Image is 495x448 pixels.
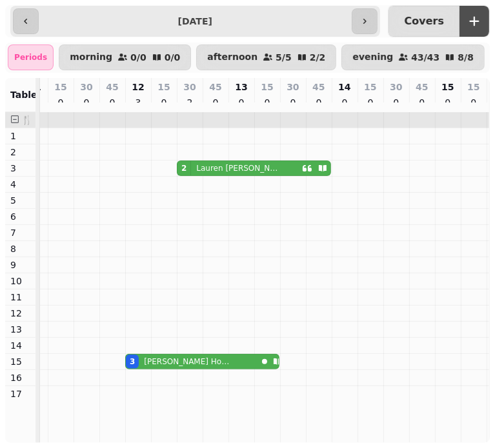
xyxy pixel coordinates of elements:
p: 15 [261,81,273,93]
p: 0 [210,96,221,109]
p: 15 [364,81,376,93]
p: 15 [10,355,30,368]
p: 3 [10,162,30,175]
p: 30 [390,81,402,93]
p: 11 [10,291,30,304]
button: afternoon5/52/2 [196,44,336,70]
p: 30 [287,81,299,93]
p: 0 / 0 [130,53,146,62]
p: 0 [81,96,92,109]
p: 5 [10,194,30,207]
p: 0 [56,96,66,109]
p: 0 [365,96,376,109]
p: 0 [288,96,298,109]
p: morning [70,52,112,63]
p: 2 / 2 [310,53,326,62]
p: 8 [10,242,30,255]
p: Lauren [PERSON_NAME] [196,163,278,173]
p: 16 [10,371,30,384]
div: 3 [130,356,135,367]
p: 2 [185,96,195,109]
p: [PERSON_NAME] Hodgkinson [144,356,230,367]
div: 2 [181,163,187,173]
p: 0 [159,96,169,109]
p: 15 [467,81,480,93]
p: Covers [405,16,444,26]
button: Covers [389,6,460,37]
p: 45 [312,81,325,93]
p: 17 [10,387,30,400]
p: 13 [235,81,247,93]
p: 45 [416,81,428,93]
p: 15 [54,81,66,93]
span: Table [10,90,37,100]
div: Periods [8,44,54,70]
p: 13 [10,323,30,336]
p: 30 [80,81,92,93]
p: 0 [339,96,350,109]
p: 0 / 0 [165,53,181,62]
p: 30 [183,81,196,93]
p: 0 [107,96,117,109]
p: 14 [338,81,350,93]
button: morning0/00/0 [59,44,191,70]
p: evening [352,52,393,63]
p: 1 [10,130,30,142]
p: 2 [10,146,30,159]
p: 15 [157,81,170,93]
p: 10 [10,275,30,287]
p: 0 [314,96,324,109]
p: 0 [417,96,427,109]
p: 0 [262,96,272,109]
p: 0 [443,96,453,109]
p: 3 [133,96,143,109]
p: 8 / 8 [458,53,474,62]
p: 0 [469,96,479,109]
p: 4 [10,178,30,191]
p: 5 / 5 [276,53,292,62]
p: 14 [10,339,30,352]
p: 0 [391,96,401,109]
p: afternoon [207,52,258,63]
span: 🍴 Main [21,115,60,125]
p: 45 [106,81,118,93]
p: 15 [441,81,454,93]
p: 45 [209,81,221,93]
button: evening43/438/8 [341,44,485,70]
p: 0 [236,96,247,109]
p: 43 / 43 [411,53,439,62]
p: 12 [10,307,30,320]
p: 6 [10,210,30,223]
p: 7 [10,226,30,239]
p: 9 [10,258,30,271]
p: 12 [132,81,144,93]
